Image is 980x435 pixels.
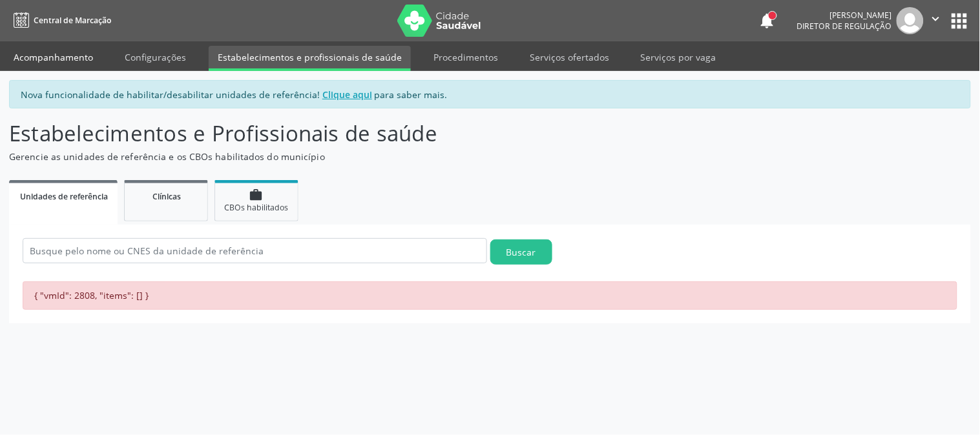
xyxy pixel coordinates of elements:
[9,150,682,163] p: Gerencie as unidades de referência e os CBOs habilitados do município
[320,88,375,101] a: Clique aqui
[9,80,971,108] div: Nova funcionalidade de habilitar/desabilitar unidades de referência! para saber mais.
[209,46,411,71] a: Estabelecimentos e profissionais de saúde
[948,10,971,32] button: apps
[9,117,682,150] p: Estabelecimentos e Profissionais de saúde
[758,12,777,30] button: notifications
[34,15,111,26] span: Central de Marcação
[249,188,264,202] i: work
[632,46,725,68] a: Serviços por vaga
[424,46,507,68] a: Procedimentos
[521,46,618,68] a: Serviços ofertados
[23,238,487,263] input: Busque pelo nome ou CNES da unidade de referência
[929,12,943,26] i: 
[116,46,195,68] a: Configurações
[23,281,957,310] div: { "vmId": 2808, "items": [] }
[797,10,892,21] div: [PERSON_NAME]
[9,10,111,31] a: Central de Marcação
[21,191,109,202] span: Unidades de referência
[224,202,288,213] span: CBOs habilitados
[490,239,552,265] button: Buscar
[897,7,924,34] img: img
[924,7,948,34] button: 
[5,46,102,68] a: Acompanhamento
[797,21,892,32] span: Diretor de regulação
[152,191,181,202] span: Clínicas
[322,88,372,101] u: Clique aqui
